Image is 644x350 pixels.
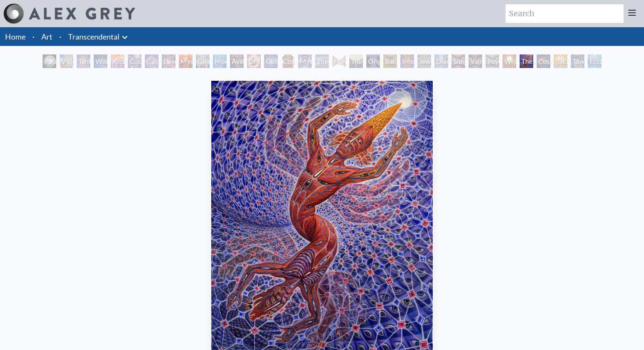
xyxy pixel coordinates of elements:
[43,54,56,68] div: Polar Unity Spiral
[111,54,124,68] div: Kiss of the [MEDICAL_DATA]
[56,27,65,46] li: ·
[315,54,329,68] div: Theologue
[298,54,312,68] div: Mystic Eye
[162,54,175,68] div: Love is a Cosmic Force
[281,54,295,68] div: Cosmic [DEMOGRAPHIC_DATA]
[247,54,261,68] div: DMT - The Spirit Molecule
[29,27,38,46] li: ·
[417,54,431,68] div: Jewel Being
[213,54,227,68] div: Monochord
[400,54,414,68] div: Interbeing
[503,54,516,68] div: White Light
[128,54,141,68] div: Cosmic Creativity
[179,54,193,68] div: Mysteriosa 2
[230,54,244,68] div: Ayahuasca Visitation
[68,31,120,43] a: Transcendental
[145,54,158,68] div: Cosmic Artist
[554,54,567,68] div: [DEMOGRAPHIC_DATA]
[520,54,533,68] div: The Great Turn
[196,54,210,68] div: Glimpsing the Empyrean
[434,54,448,68] div: Diamond Being
[5,32,26,41] a: Home
[60,54,73,68] div: Visionary Origin of Language
[486,54,499,68] div: Peyote Being
[537,54,550,68] div: Cosmic Consciousness
[77,54,90,68] div: Tantra
[451,54,465,68] div: Song of Vajra Being
[366,54,380,68] div: Original Face
[588,54,601,68] div: Ecstasy
[264,54,278,68] div: Collective Vision
[469,54,482,68] div: Vajra Being
[41,31,52,43] a: Art
[571,54,584,68] div: Toward the One
[506,4,624,23] input: Search
[383,54,397,68] div: Bardo Being
[349,54,363,68] div: Transfiguration
[332,54,346,68] div: Hands that See
[94,54,107,68] div: Wonder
